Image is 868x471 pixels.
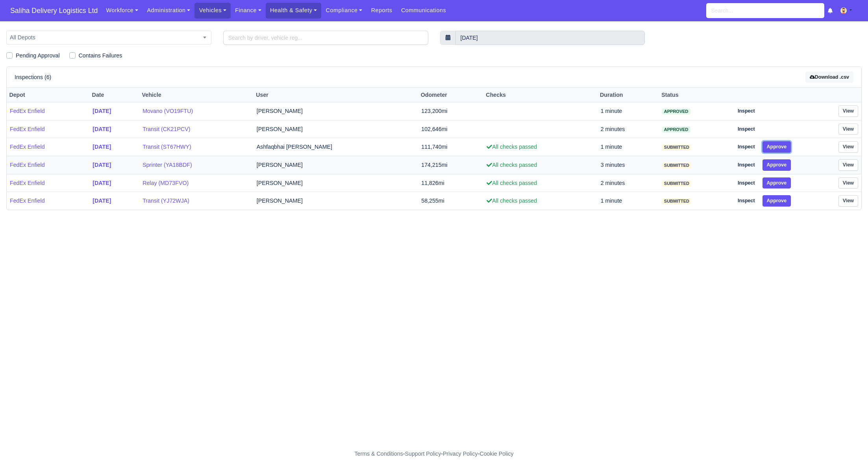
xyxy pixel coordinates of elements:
a: FedEx Enfield [10,107,86,116]
a: Sprinter (YA18BDF) [143,161,250,170]
th: Odometer [418,88,483,102]
a: [DATE] [93,125,136,134]
input: Search by driver, vehicle reg... [223,31,428,45]
th: Depot [7,88,89,102]
td: 1 minute [598,192,659,210]
a: View [838,124,858,135]
a: Inspect [733,141,759,153]
a: View [838,177,858,189]
th: Checks [483,88,598,102]
strong: [DATE] [93,162,111,168]
th: Status [659,88,730,102]
a: Communications [397,3,451,18]
span: submitted [662,198,691,204]
a: Relay (MD73FVO) [143,179,250,188]
a: Transit (ST67HWY) [143,142,250,151]
button: Approve [763,159,791,171]
a: Health & Safety [266,3,322,18]
td: [PERSON_NAME] [254,156,418,174]
span: All Depots [6,31,211,44]
a: FedEx Enfield [10,125,86,134]
a: View [838,159,858,171]
th: Vehicle [139,88,254,102]
a: View [838,141,858,153]
label: Contains Failures [79,51,122,60]
a: Inspect [733,159,759,171]
a: [DATE] [93,179,136,188]
td: 123,200mi [418,102,483,120]
th: User [254,88,418,102]
th: Date [89,88,139,102]
td: 2 minutes [598,120,659,138]
a: Inspect [733,105,759,117]
span: All checks passed [487,180,537,186]
button: Approve [763,195,791,207]
td: 3 minutes [598,156,659,174]
a: [DATE] [93,196,136,205]
span: approved [662,127,690,133]
td: 11,826mi [418,174,483,192]
a: Vehicles [194,3,231,18]
a: Inspect [733,177,759,189]
td: 1 minute [598,102,659,120]
a: FedEx Enfield [10,161,86,170]
td: [PERSON_NAME] [254,174,418,192]
span: submitted [662,181,691,187]
a: [DATE] [93,142,136,151]
a: View [838,195,858,207]
button: Download .csv [805,72,853,83]
a: Movano (VO19FTU) [143,107,250,116]
td: Ashfaqbhai [PERSON_NAME] [254,138,418,156]
a: Administration [143,3,194,18]
button: Approve [763,177,791,189]
a: Privacy Policy [443,451,478,457]
td: [PERSON_NAME] [254,120,418,138]
a: [DATE] [93,107,136,116]
h6: Inspections (6) [15,74,51,81]
a: Cookie Policy [479,451,513,457]
a: Transit (YJ72WJA) [143,196,250,205]
td: 174,215mi [418,156,483,174]
a: Transit (CK21PCV) [143,125,250,134]
a: FedEx Enfield [10,196,86,205]
div: - - - [210,449,659,458]
a: FedEx Enfield [10,179,86,188]
span: All checks passed [487,162,537,168]
input: Search... [706,3,824,18]
td: 111,740mi [418,138,483,156]
strong: [DATE] [93,180,111,186]
a: [DATE] [93,161,136,170]
span: submitted [662,144,691,150]
strong: [DATE] [93,108,111,114]
td: 1 minute [598,138,659,156]
a: Inspect [733,124,759,135]
a: Inspect [733,195,759,207]
a: Compliance [321,3,366,18]
a: Support Policy [405,451,441,457]
a: Saliha Delivery Logistics Ltd [6,3,102,18]
th: Duration [598,88,659,102]
td: 2 minutes [598,174,659,192]
a: View [838,105,858,117]
iframe: Chat Widget [727,380,868,471]
a: FedEx Enfield [10,142,86,151]
strong: [DATE] [93,126,111,132]
span: All checks passed [487,198,537,204]
td: [PERSON_NAME] [254,102,418,120]
a: Reports [366,3,396,18]
label: Pending Approval [16,51,60,60]
a: Terms & Conditions [354,451,403,457]
strong: [DATE] [93,198,111,204]
a: Workforce [102,3,143,18]
td: [PERSON_NAME] [254,192,418,210]
span: submitted [662,163,691,168]
a: Finance [231,3,266,18]
button: Approve [763,141,791,153]
td: 102,646mi [418,120,483,138]
strong: [DATE] [93,144,111,150]
span: approved [662,109,690,115]
span: All Depots [7,33,211,42]
td: 58,255mi [418,192,483,210]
